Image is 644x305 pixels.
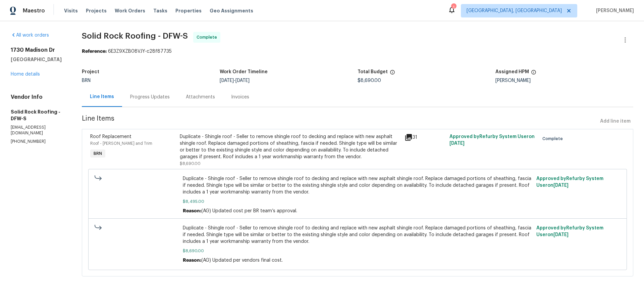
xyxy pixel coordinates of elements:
[23,7,45,14] span: Maestro
[210,7,253,14] span: Geo Assignments
[82,70,99,74] h5: Project
[183,225,532,245] span: Duplicate - Shingle roof - Seller to remove shingle roof to decking and replace with new asphalt ...
[180,133,400,160] div: Duplicate - Shingle roof - Seller to remove shingle roof to decking and replace with new asphalt ...
[11,125,66,136] p: [EMAIL_ADDRESS][DOMAIN_NAME]
[183,198,532,205] span: $8,495.00
[358,70,388,74] h5: Total Budget
[186,94,215,100] div: Attachments
[197,34,220,41] span: Complete
[220,70,268,74] h5: Work Order Timeline
[220,78,250,83] span: -
[64,7,78,14] span: Visits
[542,135,566,142] span: Complete
[358,78,381,83] span: $8,690.00
[495,70,529,74] h5: Assigned HPM
[451,4,456,11] div: 1
[220,78,234,83] span: [DATE]
[183,248,532,254] span: $8,690.00
[180,162,201,166] span: $8,690.00
[235,78,250,83] span: [DATE]
[11,33,49,38] a: All work orders
[467,7,562,14] span: [GEOGRAPHIC_DATA], [GEOGRAPHIC_DATA]
[183,209,201,213] span: Reason:
[90,93,114,100] div: Line Items
[201,209,297,213] span: (AG) Updated cost per BR team’s approval.
[153,8,167,13] span: Tasks
[390,70,395,78] span: The total cost of line items that have been proposed by Opendoor. This sum includes line items th...
[11,108,66,122] h5: Solid Rock Roofing - DFW-S
[593,7,634,14] span: [PERSON_NAME]
[91,150,105,157] span: BRN
[115,7,145,14] span: Work Orders
[11,56,66,63] h5: [GEOGRAPHIC_DATA]
[175,7,202,14] span: Properties
[82,49,107,54] b: Reference:
[82,115,597,128] span: Line Items
[130,94,170,100] div: Progress Updates
[90,134,131,139] span: Roof Replacement
[11,47,66,53] h2: 1730 Madison Dr
[531,70,536,78] span: The hpm assigned to this work order.
[183,175,532,195] span: Duplicate - Shingle roof - Seller to remove shingle roof to decking and replace with new asphalt ...
[86,7,107,14] span: Projects
[183,258,201,263] span: Reason:
[536,226,603,237] span: Approved by Refurby System User on
[90,141,152,145] span: Roof - [PERSON_NAME] and Trim
[495,78,633,83] div: [PERSON_NAME]
[11,72,40,77] a: Home details
[553,232,569,237] span: [DATE]
[11,139,66,144] p: [PHONE_NUMBER]
[231,94,249,100] div: Invoices
[82,48,633,55] div: 6E3Z9XZB08VJY-c28f87735
[536,176,603,188] span: Approved by Refurby System User on
[553,183,569,188] span: [DATE]
[405,133,445,141] div: 31
[201,258,283,263] span: (AG) Updated per vendors final cost.
[82,32,188,40] span: Solid Rock Roofing - DFW-S
[449,141,465,146] span: [DATE]
[82,78,91,83] span: BRN
[11,94,66,100] h4: Vendor Info
[449,134,535,146] span: Approved by Refurby System User on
